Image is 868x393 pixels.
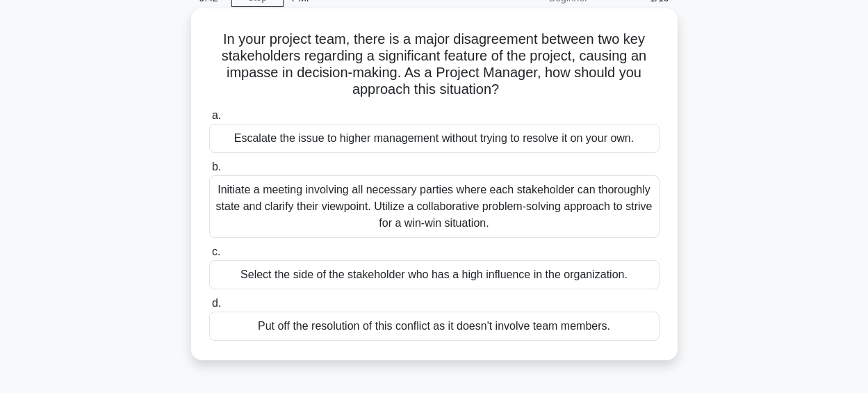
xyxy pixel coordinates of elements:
[212,109,221,121] span: a.
[212,161,221,173] span: b.
[209,175,660,238] div: Initiate a meeting involving all necessary parties where each stakeholder can thoroughly state an...
[208,31,661,99] h5: In your project team, there is a major disagreement between two key stakeholders regarding a sign...
[209,124,660,153] div: Escalate the issue to higher management without trying to resolve it on your own.
[209,260,660,289] div: Select the side of the stakeholder who has a high influence in the organization.
[212,246,220,257] span: c.
[209,312,660,341] div: Put off the resolution of this conflict as it doesn't involve team members.
[212,297,221,309] span: d.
